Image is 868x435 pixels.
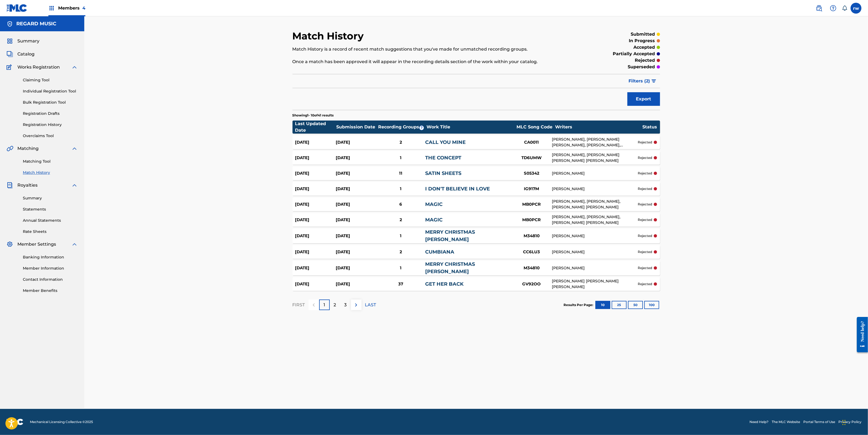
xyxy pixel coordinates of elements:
div: IG917M [511,186,552,192]
p: 1 [323,302,325,308]
span: Filters ( 2 ) [629,78,650,84]
div: [DATE] [336,233,377,239]
img: Accounts [7,21,13,27]
p: rejected [638,202,652,207]
p: 2 [334,302,336,308]
div: 2 [377,249,425,255]
iframe: Chat Widget [841,409,868,435]
button: 25 [612,301,627,309]
span: ? [419,126,424,130]
p: 3 [344,302,347,308]
button: Export [627,92,660,106]
p: accepted [634,44,655,51]
a: Overclaims Tool [23,133,78,139]
a: THE CONCEPT [425,155,461,161]
a: CatalogCatalog [7,51,35,57]
div: [DATE] [336,170,377,177]
img: Catalog [7,51,13,57]
a: Statements [23,206,78,212]
div: [PERSON_NAME], [PERSON_NAME] [PERSON_NAME] [PERSON_NAME] [552,152,638,163]
img: Summary [7,38,13,44]
div: 1 [377,233,425,239]
div: M34810 [511,233,552,239]
div: [DATE] [336,249,377,255]
div: Drag [842,414,846,431]
img: search [816,5,822,11]
div: MLC Song Code [514,124,555,130]
div: [DATE] [336,139,377,146]
img: expand [71,241,78,248]
div: [DATE] [295,170,336,177]
a: SummarySummary [7,38,39,44]
div: [DATE] [295,265,336,271]
a: MERRY CHRISTMAS [PERSON_NAME] [425,261,475,274]
p: Showing 1 - 10 of 41 results [293,113,334,118]
a: Match History [23,170,78,175]
a: Registration Drafts [23,111,78,116]
p: in progress [629,38,655,44]
img: logo [7,419,23,425]
p: Once a match has been approved it will appear in the recording details section of the work within... [293,58,575,65]
img: Top Rightsholders [48,5,55,11]
p: Match History is a record of recent match suggestions that you've made for unmatched recording gr... [293,46,575,53]
p: rejected [638,233,652,238]
div: [PERSON_NAME] [552,186,638,192]
div: 6 [377,201,425,208]
iframe: Resource Center [853,313,868,357]
div: Status [642,124,657,130]
img: Member Settings [7,241,13,248]
a: I DON'T BELIEVE IN LOVE [425,186,490,192]
div: [DATE] [336,265,377,271]
div: User Menu [851,3,861,14]
a: Individual Registration Tool [23,88,78,94]
div: [DATE] [295,249,336,255]
p: rejected [638,249,652,254]
div: [DATE] [295,233,336,239]
div: TD6UMW [511,155,552,161]
div: M34810 [511,265,552,271]
div: [DATE] [295,186,336,192]
img: help [830,5,836,11]
div: [DATE] [295,201,336,208]
a: Registration History [23,122,78,128]
button: 10 [595,301,610,309]
p: LAST [365,302,376,308]
img: expand [71,182,78,189]
a: Portal Terms of Use [803,419,835,424]
p: superseded [628,64,655,70]
div: Work Title [427,124,514,130]
div: [PERSON_NAME] [552,171,638,176]
div: 1 [377,265,425,271]
img: Works Registration [7,64,14,70]
a: CALL YOU MINE [425,139,466,145]
div: [DATE] [295,155,336,161]
p: FIRST [293,302,305,308]
p: rejected [638,186,652,191]
div: [DATE] [336,186,377,192]
span: Works Registration [17,64,60,70]
p: rejected [638,266,652,270]
div: 2 [377,139,425,146]
a: Matching Tool [23,159,78,164]
div: [DATE] [295,281,336,287]
a: Need Help? [749,419,769,424]
div: CC6LU3 [511,249,552,255]
div: MB0PCR [511,217,552,223]
p: submitted [631,31,655,38]
div: [DATE] [336,155,377,161]
img: right [353,302,359,308]
button: Filters (2) [626,74,660,88]
div: [DATE] [295,217,336,223]
p: rejected [638,282,652,286]
img: MLC Logo [7,4,27,12]
span: 4 [82,5,85,11]
a: Public Search [814,3,825,14]
p: rejected [638,140,652,145]
div: Writers [555,124,642,130]
p: partially accepted [613,51,655,57]
a: Bulk Registration Tool [23,100,78,105]
img: filter [652,79,656,83]
a: MERRY CHRISTMAS [PERSON_NAME] [425,229,475,242]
